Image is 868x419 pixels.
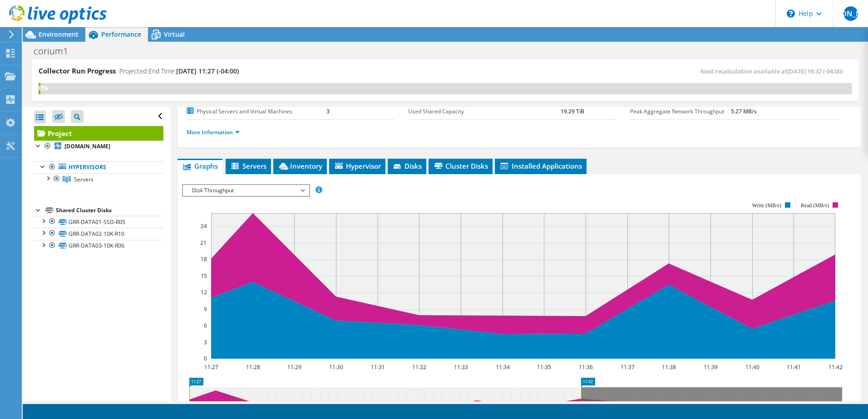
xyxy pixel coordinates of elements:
span: Disks [392,161,422,171]
text: 11:31 [370,363,385,371]
label: Peak Aggregate Network Throughput [630,107,731,116]
b: 19.29 TiB [561,107,584,115]
text: 11:36 [578,363,592,371]
text: Write (MB/s) [752,202,781,209]
div: 0% [39,83,40,93]
a: Hypervisors [34,161,163,173]
text: 21 [200,239,207,247]
a: GRR-DATA03-10K-R06 [34,240,163,252]
text: 24 [201,222,207,230]
a: Servers [34,173,163,185]
span: Virtual [164,30,185,39]
span: Next recalculation available at [700,67,848,75]
text: 11:29 [287,363,301,371]
text: 18 [201,255,207,263]
text: 11:27 [204,363,218,371]
span: Hypervisor [334,161,381,171]
span: Installed Applications [499,161,582,171]
text: 3 [204,338,207,346]
text: 11:32 [412,363,426,371]
a: GRR-DATA01-SSD-R05 [34,216,163,228]
b: 3 [326,107,330,115]
text: 11:35 [537,363,551,371]
span: [PERSON_NAME] [843,6,858,21]
text: 11:37 [620,363,634,371]
text: 11:40 [745,363,759,371]
span: Servers [74,175,94,183]
b: 5.27 MB/s [731,107,757,115]
text: 11:39 [703,363,717,371]
span: Servers [230,161,266,171]
text: 6 [204,322,207,329]
text: 0 [204,355,207,362]
label: Used Shared Capacity [408,107,561,116]
a: GRR-DATA02-10K-R10 [34,228,163,239]
span: Graphs [182,161,218,171]
text: 11:28 [246,363,260,371]
text: 11:38 [661,363,676,371]
label: Physical Servers and Virtual Machines [187,107,326,116]
a: Project [34,126,163,141]
a: [DOMAIN_NAME] [34,141,163,152]
h4: Projected End Time: [119,66,239,76]
b: [DOMAIN_NAME] [64,142,110,150]
svg: \n [787,10,795,18]
a: More Information [187,128,240,136]
span: Inventory [278,161,322,171]
span: Cluster Disks [433,161,488,171]
text: 11:30 [329,363,343,371]
text: Read (MB/s) [801,202,829,209]
text: 11:33 [454,363,468,371]
span: [DATE] 19:32 (-04:00) [787,67,843,75]
text: 9 [204,305,207,313]
div: Shared Cluster Disks [56,205,163,216]
text: 15 [201,272,207,280]
span: Performance [101,30,141,39]
text: 11:41 [786,363,800,371]
span: Disk Throughput [187,185,304,196]
span: Environment [39,30,79,39]
span: [DATE] 11:27 (-04:00) [176,67,239,75]
text: 12 [201,288,207,296]
text: 11:42 [828,363,842,371]
h1: corium1 [30,46,82,56]
text: 11:34 [495,363,509,371]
